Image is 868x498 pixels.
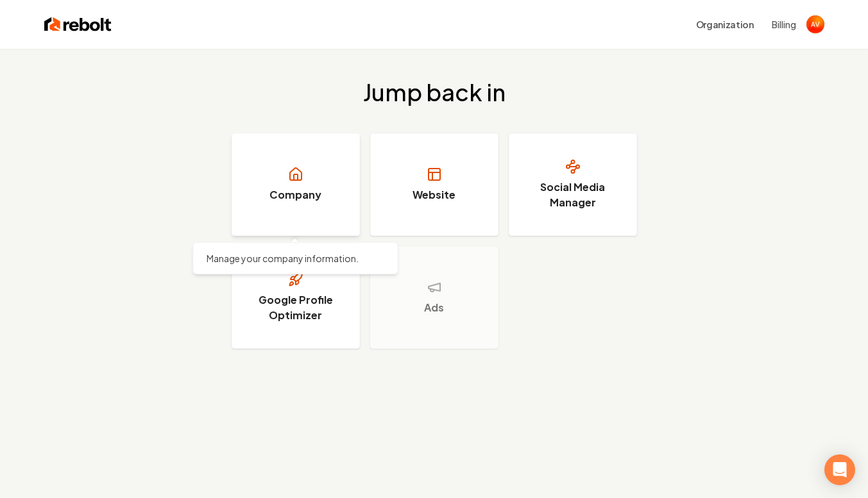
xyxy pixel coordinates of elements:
a: Google Profile Optimizer [232,246,360,349]
img: Rebolt Logo [44,15,112,33]
a: Website [370,133,498,236]
button: Organization [688,13,762,36]
div: Open Intercom Messenger [824,454,855,485]
h3: Ads [424,300,444,315]
h2: Jump back in [363,79,506,105]
h3: Website [413,187,455,203]
h3: Social Media Manager [525,179,621,210]
img: Ana Villa [806,15,824,33]
h3: Google Profile Optimizer [248,292,344,323]
button: Open user button [806,15,824,33]
p: Manage your company information. [207,252,385,265]
h3: Company [269,187,321,203]
a: Social Media Manager [509,133,637,236]
a: Company [232,133,360,236]
button: Billing [772,18,796,31]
